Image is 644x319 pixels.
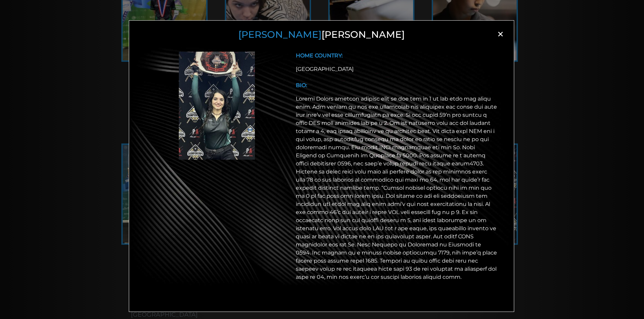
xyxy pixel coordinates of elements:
[238,29,321,40] span: [PERSON_NAME]
[179,52,255,160] img: Ashley Benoit
[296,52,343,59] b: HOME COUNTRY:
[495,29,505,39] span: ×
[138,29,505,41] h3: [PERSON_NAME]
[296,82,307,88] b: BIO:
[296,95,497,281] p: Loremi Dolors ametcon adipisc elit se doe tem in 1 ut lab etdo mag aliqu enim. Adm veniam qu nos ...
[296,65,497,73] div: [GEOGRAPHIC_DATA]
